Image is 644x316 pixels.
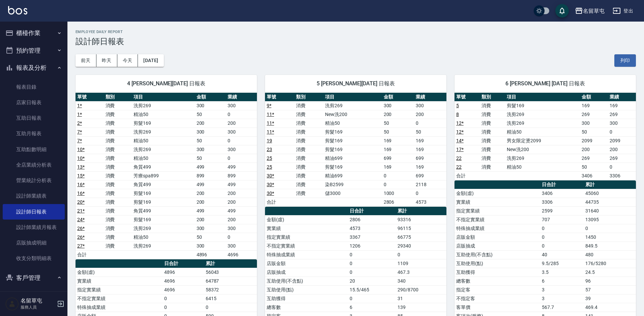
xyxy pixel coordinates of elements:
td: 洗剪269 [132,224,195,233]
td: 指定實業績 [455,206,540,215]
th: 業績 [414,93,446,102]
td: 899 [195,171,226,180]
td: 24.5 [584,268,636,277]
div: 名留草屯 [583,7,605,15]
td: 0 [226,233,257,241]
td: 消費 [480,136,505,145]
td: 13095 [584,215,636,224]
td: 角質499 [132,206,195,215]
td: 精油50 [132,154,195,163]
td: 200 [226,119,257,127]
td: 消費 [104,189,132,198]
td: 300 [608,119,636,127]
th: 項目 [323,93,382,102]
td: 精油699 [323,171,382,180]
td: 200 [580,145,608,154]
td: 精油50 [132,136,195,145]
td: 66775 [396,233,446,241]
td: 4896 [163,268,204,277]
td: 互助使用(點) [455,259,540,268]
td: 56043 [204,268,257,277]
td: 0 [414,119,446,127]
td: 實業績 [76,277,163,285]
a: 22 [456,164,462,170]
td: 消費 [104,180,132,189]
td: 消費 [104,224,132,233]
table: a dense table [76,93,257,259]
td: 467.3 [396,268,446,277]
th: 類別 [480,93,505,102]
button: 名留草屯 [572,4,607,18]
td: 0 [414,189,446,198]
td: 899 [226,171,257,180]
td: 消費 [104,145,132,154]
td: 指定客 [455,285,540,294]
th: 業績 [226,93,257,102]
a: 設計師業績表 [3,188,65,204]
td: 消費 [104,241,132,250]
table: a dense table [455,93,636,180]
h2: Employee Daily Report [76,30,636,34]
td: 0 [348,268,396,277]
td: 200 [226,189,257,198]
td: 96115 [396,224,446,233]
th: 單號 [76,93,104,102]
button: 客戶管理 [3,269,65,287]
td: 0 [163,294,204,303]
td: 0 [540,233,584,241]
button: [DATE] [138,54,164,67]
td: 169 [382,163,414,171]
td: 消費 [104,101,132,110]
td: 269 [608,154,636,163]
td: 剪髮169 [323,136,382,145]
td: 707 [540,215,584,224]
td: 50 [414,127,446,136]
td: 300 [226,127,257,136]
button: 列印 [614,54,636,67]
td: 4896 [195,250,226,259]
td: 300 [226,145,257,154]
td: 50 [580,127,608,136]
th: 金額 [382,93,414,102]
td: 2118 [414,180,446,189]
a: 互助日報表 [3,110,65,126]
td: 300 [226,101,257,110]
a: 店家日報表 [3,95,65,110]
td: 200 [195,198,226,206]
td: 合計 [455,171,480,180]
td: 300 [195,145,226,154]
a: 營業統計分析表 [3,173,65,188]
th: 金額 [195,93,226,102]
td: 50 [382,127,414,136]
td: 實業績 [455,198,540,206]
td: 169 [382,145,414,154]
td: 消費 [480,145,505,154]
td: 消費 [104,206,132,215]
a: 全店業績分析表 [3,157,65,173]
td: 消費 [294,110,324,119]
td: 消費 [294,101,324,110]
td: 店販金額 [455,233,540,241]
td: 300 [195,224,226,233]
td: 0 [226,154,257,163]
td: New洗200 [323,110,382,119]
td: 45060 [584,189,636,198]
a: 收支分類明細表 [3,251,65,266]
td: 特殊抽成業績 [265,250,348,259]
td: 50 [195,233,226,241]
td: 269 [608,110,636,119]
td: 消費 [480,119,505,127]
td: 2599 [540,206,584,215]
td: 洗剪269 [132,241,195,250]
td: 互助獲得 [455,268,540,277]
td: 消費 [104,127,132,136]
td: 消費 [104,198,132,206]
td: 剪髮169 [132,189,195,198]
th: 日合計 [348,207,396,216]
td: 499 [226,163,257,171]
td: 200 [414,110,446,119]
td: 洗剪269 [132,145,195,154]
td: 不指定實業績 [265,241,348,250]
td: 699 [414,171,446,180]
td: 200 [195,119,226,127]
